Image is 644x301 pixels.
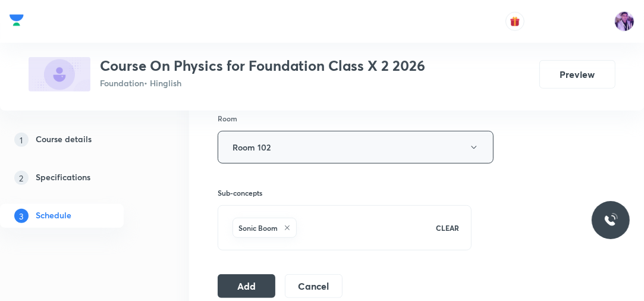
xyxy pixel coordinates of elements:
p: CLEAR [436,222,459,233]
h3: Course On Physics for Foundation Class X 2 2026 [100,57,425,74]
a: Company Logo [10,11,24,32]
h5: Schedule [36,209,71,223]
p: 3 [14,209,29,223]
h5: Specifications [36,171,90,185]
h6: Sonic Boom [238,222,278,233]
img: Company Logo [10,11,24,29]
img: avatar [510,16,520,27]
h6: Sub-concepts [218,187,472,198]
img: ttu [604,213,618,227]
button: Preview [539,60,615,89]
p: 2 [14,171,29,185]
h6: Room [218,113,237,124]
h5: Course details [36,133,92,147]
img: preeti Tripathi [614,11,634,32]
img: A78F4E1E-C7DD-4021-B8B4-19D575408D07_plus.png [29,57,90,92]
button: Cancel [285,274,343,298]
button: avatar [505,12,524,31]
button: Add [218,274,275,298]
p: 1 [14,133,29,147]
p: Foundation • Hinglish [100,77,425,89]
button: Room 102 [218,131,494,164]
